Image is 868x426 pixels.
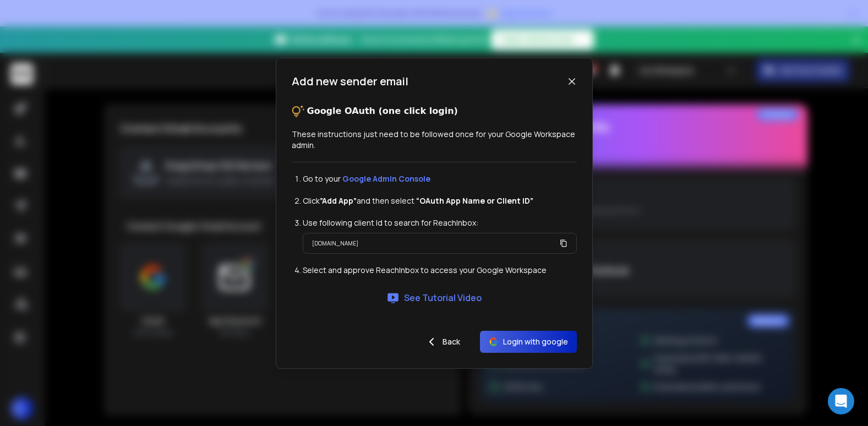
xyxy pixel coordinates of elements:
a: See Tutorial Video [386,291,482,304]
img: tips [292,105,305,118]
p: [DOMAIN_NAME] [312,238,358,249]
a: Google Admin Console [342,173,430,184]
h1: Add new sender email [292,74,408,89]
button: Back [416,331,469,353]
strong: “OAuth App Name or Client ID” [416,195,533,206]
div: Open Intercom Messenger [828,388,854,414]
strong: ”Add App” [320,195,357,206]
li: Go to your [303,173,577,184]
p: These instructions just need to be followed once for your Google Workspace admin. [292,129,577,151]
p: Google OAuth (one click login) [307,105,458,118]
li: Click and then select [303,195,577,206]
li: Use following client Id to search for ReachInbox: [303,217,577,228]
li: Select and approve ReachInbox to access your Google Workspace [303,265,577,276]
button: Login with google [480,331,577,353]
